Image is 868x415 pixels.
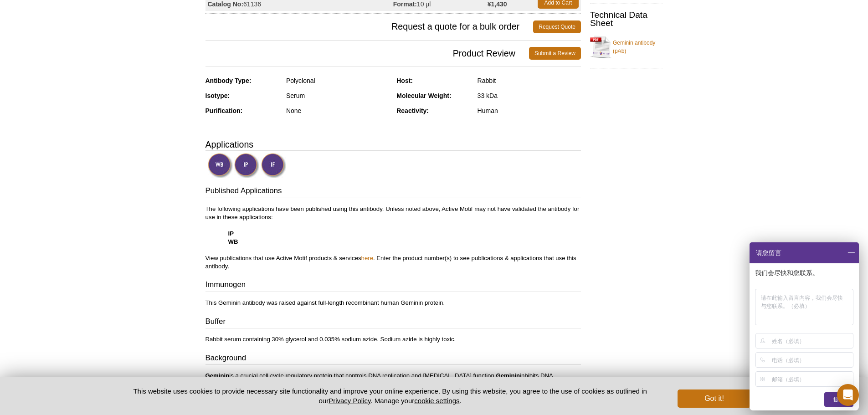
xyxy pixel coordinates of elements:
[205,316,581,329] h3: Buffer
[208,153,233,178] img: Western Blot Validated
[205,279,581,292] h3: Immunogen
[533,20,581,33] a: Request Quote
[529,47,581,60] a: Submit a Review
[329,397,370,405] a: Privacy Policy
[205,205,581,271] p: The following applications have been published using this antibody. Unless noted above, Active Mo...
[772,372,852,386] input: 邮箱（必填）
[478,107,581,115] div: Human
[396,77,413,84] strong: Host:
[414,397,459,405] button: cookie settings
[205,47,529,60] span: Product Review
[261,153,286,178] img: Immunofluorescence Validated
[478,77,581,85] div: Rabbit
[396,107,429,114] strong: Reactivity:
[205,107,243,114] strong: Purification:
[205,92,230,99] strong: Isotype:
[205,353,581,365] h3: Background
[205,20,534,33] span: Request a quote for a bulk order
[228,238,238,245] strong: WB
[590,11,663,27] h2: Technical Data Sheet
[590,33,663,61] a: Geminin antibody (pAb)
[228,230,234,237] strong: IP
[205,77,252,84] strong: Antibody Type:
[205,185,581,198] h3: Published Applications
[837,384,859,406] div: Open Intercom Messenger
[361,255,373,261] a: here
[755,242,781,263] span: 请您留言
[205,138,581,151] h3: Applications
[234,153,259,178] img: Immunoprecipitation Validated
[286,77,390,85] div: Polyclonal
[118,386,663,405] p: This website uses cookies to provide necessary site functionality and improve your online experie...
[205,335,581,343] p: Rabbit serum containing 30% glycerol and 0.035% sodium azide. Sodium azide is highly toxic.
[286,92,390,100] div: Serum
[496,372,520,379] b: Geminin
[824,392,853,407] div: 提交
[205,299,581,307] p: This Geminin antibody was raised against full-length recombinant human Geminin protein.
[678,389,750,408] button: Got it!
[478,92,581,100] div: 33 kDa
[205,372,230,379] b: Geminin
[755,269,855,277] p: 我们会尽快和您联系。
[396,92,451,99] strong: Molecular Weight:
[286,107,390,115] div: None
[772,353,852,367] input: 电话（必填）
[772,333,852,348] input: 姓名（必填）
